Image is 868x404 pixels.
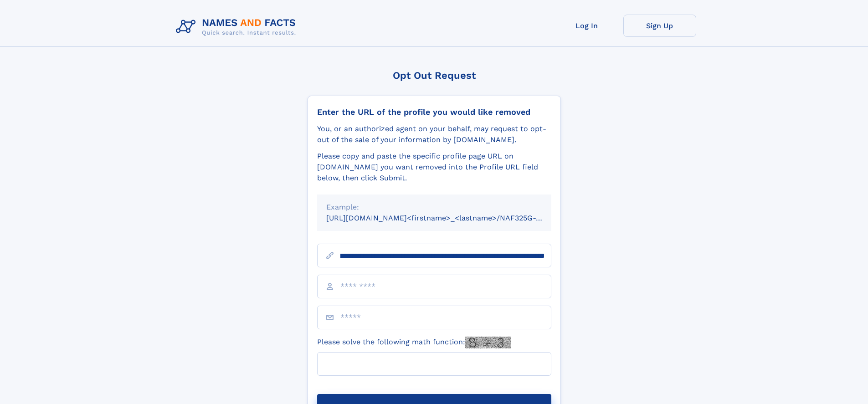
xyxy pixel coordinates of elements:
[317,337,511,348] label: Please solve the following math function:
[623,15,696,37] a: Sign Up
[172,15,303,39] img: Logo Names and Facts
[317,107,551,117] div: Enter the URL of the profile you would like removed
[326,214,569,222] small: [URL][DOMAIN_NAME]<firstname>_<lastname>/NAF325G-xxxxxxxx
[308,70,561,81] div: Opt Out Request
[550,15,623,37] a: Log In
[326,202,542,213] div: Example:
[317,123,551,145] div: You, or an authorized agent on your behalf, may request to opt-out of the sale of your informatio...
[317,151,551,184] div: Please copy and paste the specific profile page URL on [DOMAIN_NAME] you want removed into the Pr...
